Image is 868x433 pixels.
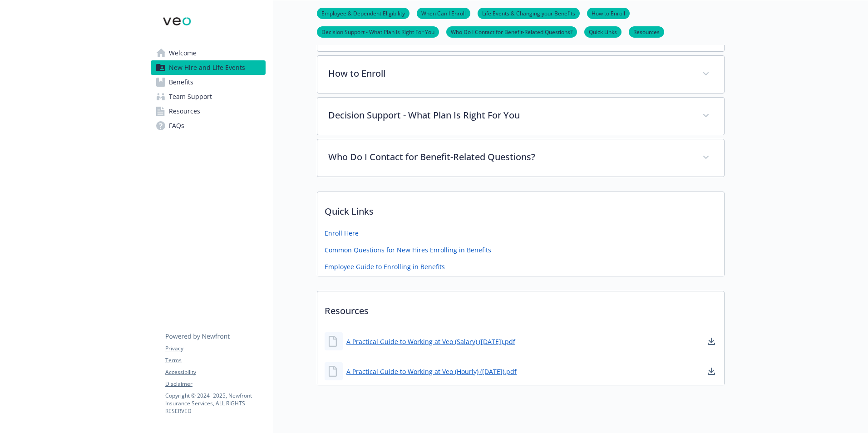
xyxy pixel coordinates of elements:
p: How to Enroll [328,67,691,80]
a: Quick Links [584,27,621,36]
a: FAQs [151,118,266,133]
a: When Can I Enroll [417,9,470,17]
a: Life Events & Changing your Benefits [478,9,580,17]
a: How to Enroll [587,9,630,17]
a: download document [706,336,717,347]
span: Welcome [169,46,197,60]
a: Resources [629,27,664,36]
a: Team Support [151,89,266,104]
span: Benefits [169,75,193,89]
a: Accessibility [165,368,265,376]
a: Resources [151,104,266,118]
a: Enroll Here [325,228,359,238]
a: A Practical Guide to Working at Veo (Hourly) ([DATE]).pdf [346,367,517,376]
a: Welcome [151,46,266,60]
a: Who Do I Contact for Benefit-Related Questions? [446,27,577,36]
p: Quick Links [317,192,724,226]
p: Copyright © 2024 - 2025 , Newfront Insurance Services, ALL RIGHTS RESERVED [165,392,265,415]
a: Terms [165,356,265,364]
a: Benefits [151,75,266,89]
a: Common Questions for New Hires Enrolling in Benefits [325,245,491,255]
span: Team Support [169,89,212,104]
a: Disclaimer [165,380,265,388]
a: Employee & Dependent Eligibility [317,9,409,17]
p: Who Do I Contact for Benefit-Related Questions? [328,150,691,164]
p: Resources [317,291,724,325]
span: FAQs [169,118,184,133]
span: Resources [169,104,200,118]
a: Employee Guide to Enrolling in Benefits [325,262,445,271]
span: New Hire and Life Events [169,60,245,75]
div: How to Enroll [317,56,724,93]
div: Who Do I Contact for Benefit-Related Questions? [317,139,724,177]
a: New Hire and Life Events [151,60,266,75]
a: Decision Support - What Plan Is Right For You [317,27,439,36]
a: download document [706,366,717,377]
a: Privacy [165,344,265,353]
a: A Practical Guide to Working at Veo (Salary) ([DATE]).pdf [346,337,515,346]
p: Decision Support - What Plan Is Right For You [328,108,691,122]
div: Decision Support - What Plan Is Right For You [317,98,724,135]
